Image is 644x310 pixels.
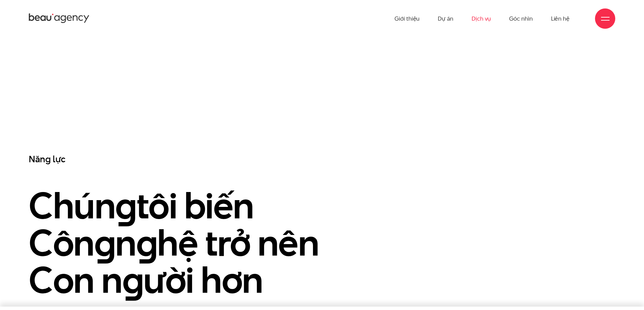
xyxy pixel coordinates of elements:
[29,187,464,299] h1: Chún tôi biến Côn n hệ trở nên Con n ười hơn
[94,217,116,268] en: g
[122,255,144,305] en: g
[115,180,137,231] en: g
[29,153,464,165] h3: Năng lực
[136,217,158,268] en: g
